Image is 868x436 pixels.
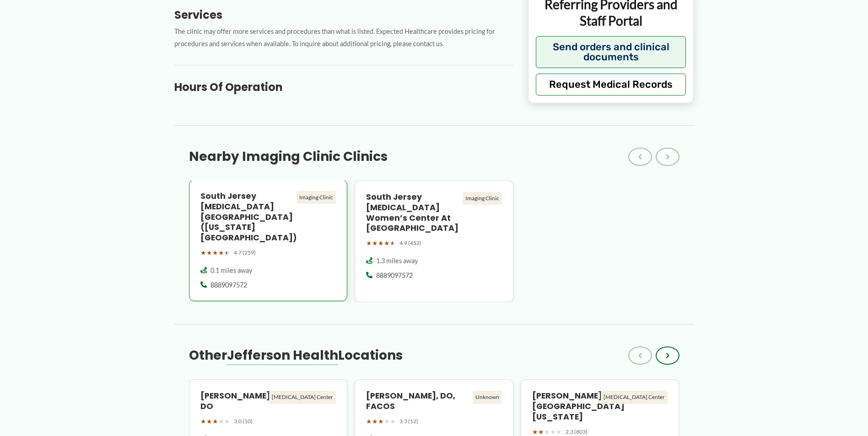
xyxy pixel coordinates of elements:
span: ★ [206,415,212,427]
h4: [PERSON_NAME], DO, FACOS [366,391,469,412]
span: 4.9 (452) [399,238,421,248]
a: South Jersey [MEDICAL_DATA] [GEOGRAPHIC_DATA] ([US_STATE][GEOGRAPHIC_DATA]) Imaging Clinic ★★★★★ ... [189,181,348,303]
span: ★ [212,415,218,427]
span: 8889097572 [210,281,247,290]
div: Imaging Clinic [297,191,336,204]
span: › [666,151,669,162]
span: 3.0 (10) [234,416,253,426]
h4: [PERSON_NAME][GEOGRAPHIC_DATA][US_STATE] [532,391,598,422]
span: 4.7 (259) [234,248,256,258]
span: ★ [366,415,372,427]
h3: Other Locations [189,347,403,364]
h4: [PERSON_NAME], DO [200,391,266,412]
span: ★ [390,237,396,249]
span: ★ [378,415,384,427]
a: South Jersey [MEDICAL_DATA] Women’s Center at [GEOGRAPHIC_DATA] Imaging Clinic ★★★★★ 4.9 (452) 1.... [355,181,513,303]
div: Unknown [473,391,502,404]
span: ★ [384,415,390,427]
span: ★ [200,415,206,427]
h4: South Jersey [MEDICAL_DATA] Women’s Center at [GEOGRAPHIC_DATA] [366,192,459,234]
h3: Services [174,8,513,22]
span: 8889097572 [376,271,413,280]
span: ★ [200,247,206,259]
span: 3.3 (12) [399,416,418,426]
button: Send orders and clinical documents [536,36,686,68]
span: 1.3 miles away [376,256,418,266]
button: › [656,148,679,166]
span: ★ [372,415,378,427]
span: ‹ [638,350,642,361]
span: ★ [378,237,384,249]
h4: South Jersey [MEDICAL_DATA] [GEOGRAPHIC_DATA] ([US_STATE][GEOGRAPHIC_DATA]) [200,191,293,243]
h3: Nearby Imaging Clinic Clinics [189,149,388,165]
span: 0.1 miles away [210,266,252,275]
span: ★ [212,247,218,259]
span: ★ [372,237,378,249]
span: ★ [366,237,372,249]
div: [MEDICAL_DATA] Center [269,391,336,404]
span: ★ [224,247,230,259]
p: The clinic may offer more services and procedures than what is listed. Expected Healthcare provid... [174,26,513,50]
span: ★ [218,247,224,259]
span: Jefferson Health [227,346,338,364]
button: › [656,346,679,365]
span: ★ [384,237,390,249]
span: ‹ [638,151,642,162]
span: › [666,350,669,361]
span: ★ [390,415,396,427]
button: ‹ [628,148,652,166]
div: [MEDICAL_DATA] Center [601,391,668,404]
span: ★ [218,415,224,427]
div: Imaging Clinic [463,192,502,205]
button: Request Medical Records [536,74,686,96]
h3: Hours of Operation [174,80,513,94]
span: ★ [206,247,212,259]
button: ‹ [628,346,652,365]
span: ★ [224,415,230,427]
